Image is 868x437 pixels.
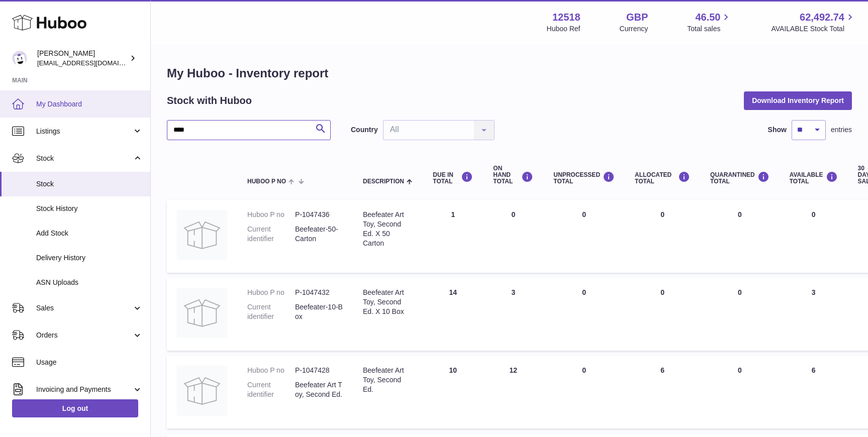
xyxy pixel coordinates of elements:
[620,24,648,34] div: Currency
[800,11,844,24] span: 62,492.74
[780,200,848,273] td: 0
[167,94,252,107] h2: Stock with Huboo
[626,11,648,24] strong: GBP
[12,51,27,66] img: caitlin@fancylamp.co
[295,288,343,297] dd: P-1047432
[543,356,625,428] td: 0
[780,278,848,351] td: 3
[36,331,132,340] span: Orders
[36,278,143,287] span: ASN Uploads
[433,171,473,185] div: DUE IN TOTAL
[37,59,148,67] span: [EMAIL_ADDRESS][DOMAIN_NAME]
[625,278,700,351] td: 0
[247,366,295,375] dt: Huboo P no
[247,288,295,297] dt: Huboo P no
[295,380,343,399] dd: Beefeater Art Toy, Second Ed.
[780,356,848,428] td: 6
[687,11,732,34] a: 46.50 Total sales
[177,366,227,416] img: product image
[36,127,132,136] span: Listings
[36,204,143,213] span: Stock History
[483,356,543,428] td: 12
[37,49,128,68] div: [PERSON_NAME]
[12,399,138,417] a: Log out
[363,210,413,248] div: Beefeater Art Toy, Second Ed. X 50 Carton
[831,125,852,135] span: entries
[635,171,690,185] div: ALLOCATED Total
[423,200,483,273] td: 1
[710,171,769,185] div: QUARANTINED Total
[36,358,143,367] span: Usage
[295,225,343,244] dd: Beefeater-50-Carton
[247,178,286,185] span: Huboo P no
[177,288,227,338] img: product image
[177,210,227,260] img: product image
[552,11,581,24] strong: 12518
[423,356,483,428] td: 10
[738,210,742,219] span: 0
[247,380,295,399] dt: Current identifier
[687,24,732,34] span: Total sales
[363,288,413,316] div: Beefeater Art Toy, Second Ed. X 10 Box
[351,125,378,135] label: Country
[738,288,742,296] span: 0
[295,366,343,375] dd: P-1047428
[423,278,483,351] td: 14
[36,154,132,163] span: Stock
[695,11,720,24] span: 46.50
[483,278,543,351] td: 3
[625,356,700,428] td: 6
[553,171,615,185] div: UNPROCESSED Total
[167,65,852,81] h1: My Huboo - Inventory report
[247,302,295,321] dt: Current identifier
[547,24,581,34] div: Huboo Ref
[493,165,533,185] div: ON HAND Total
[768,125,787,135] label: Show
[36,253,143,263] span: Delivery History
[543,278,625,351] td: 0
[295,302,343,321] dd: Beefeater-10-Box
[36,385,132,394] span: Invoicing and Payments
[771,24,856,34] span: AVAILABLE Stock Total
[790,171,838,185] div: AVAILABLE Total
[738,366,742,374] span: 0
[625,200,700,273] td: 0
[36,229,143,238] span: Add Stock
[36,99,143,109] span: My Dashboard
[363,178,404,185] span: Description
[543,200,625,273] td: 0
[363,366,413,394] div: Beefeater Art Toy, Second Ed.
[36,303,132,313] span: Sales
[247,225,295,244] dt: Current identifier
[247,210,295,220] dt: Huboo P no
[771,11,856,34] a: 62,492.74 AVAILABLE Stock Total
[36,179,143,189] span: Stock
[295,210,343,220] dd: P-1047436
[483,200,543,273] td: 0
[744,91,852,110] button: Download Inventory Report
